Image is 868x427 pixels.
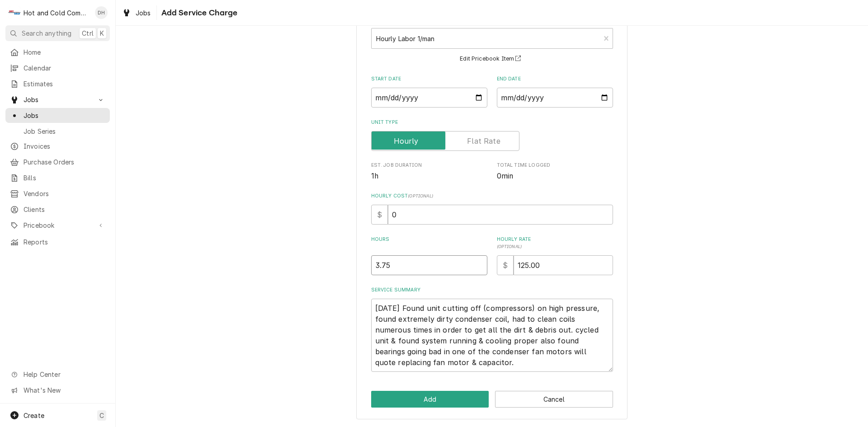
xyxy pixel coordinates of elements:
span: Estimates [24,79,105,89]
span: Jobs [24,111,105,120]
div: Button Group Row [371,391,613,408]
span: 1h [371,172,378,180]
div: Service Summary [371,286,613,372]
span: Calendar [24,63,105,73]
span: ( optional ) [497,244,522,249]
textarea: [DATE] Found unit cutting off (compressors) on high pressure, found extremely dirty condenser coi... [371,299,613,372]
input: yyyy-mm-dd [371,88,487,108]
div: [object Object] [497,236,613,275]
div: H [8,6,21,19]
div: Hot and Cold Commercial Kitchens, Inc. [24,8,90,18]
label: Hours [371,236,487,250]
span: Total Time Logged [497,162,613,169]
div: Est. Job Duration [371,162,487,181]
span: Est. Job Duration [371,162,487,169]
span: Jobs [136,8,151,18]
div: Unit Type [371,119,613,151]
span: Pricebook [24,221,92,230]
div: Short Description [371,19,613,64]
span: Invoices [24,141,105,151]
a: Purchase Orders [5,155,110,169]
div: $ [497,255,514,275]
span: Home [24,47,105,57]
span: K [100,28,104,38]
a: Go to Help Center [5,367,110,382]
a: Go to Jobs [5,92,110,107]
span: Ctrl [82,28,94,38]
span: Help Center [24,370,104,379]
span: Clients [24,205,105,214]
span: Reports [24,237,105,247]
span: C [99,411,104,420]
label: Unit Type [371,119,613,126]
input: yyyy-mm-dd [497,88,613,108]
label: End Date [497,75,613,83]
label: Service Summary [371,286,613,294]
div: Hourly Cost [371,192,613,225]
div: DH [95,6,108,19]
a: Home [5,45,110,60]
span: Jobs [24,95,92,104]
button: Cancel [495,391,613,408]
span: What's New [24,385,104,395]
a: Clients [5,202,110,217]
label: Start Date [371,75,487,83]
span: Bills [24,173,105,183]
span: Job Series [24,127,105,136]
label: Hourly Cost [371,192,613,200]
a: Estimates [5,76,110,91]
a: Vendors [5,186,110,201]
span: Est. Job Duration [371,171,487,182]
span: Add Service Charge [159,7,238,19]
div: Hot and Cold Commercial Kitchens, Inc.'s Avatar [8,6,21,19]
span: Purchase Orders [24,157,105,167]
a: Go to Pricebook [5,218,110,233]
button: Edit Pricebook Item [458,53,525,65]
div: Start Date [371,75,487,108]
div: $ [371,205,388,225]
span: ( optional ) [408,193,433,198]
a: Jobs [5,108,110,123]
div: Daryl Harris's Avatar [95,6,108,19]
a: Bills [5,170,110,185]
button: Search anythingCtrlK [5,25,110,41]
a: Calendar [5,61,110,75]
a: Invoices [5,139,110,154]
label: Hourly Rate [497,236,613,250]
a: Reports [5,235,110,249]
span: 0min [497,172,514,180]
div: Button Group [371,391,613,408]
a: Job Series [5,124,110,139]
div: End Date [497,75,613,108]
button: Add [371,391,489,408]
span: Total Time Logged [497,171,613,182]
span: Create [24,412,44,419]
div: [object Object] [371,236,487,275]
a: Jobs [118,5,155,20]
span: Vendors [24,189,105,198]
div: Total Time Logged [497,162,613,181]
a: Go to What's New [5,383,110,398]
span: Search anything [22,28,71,38]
